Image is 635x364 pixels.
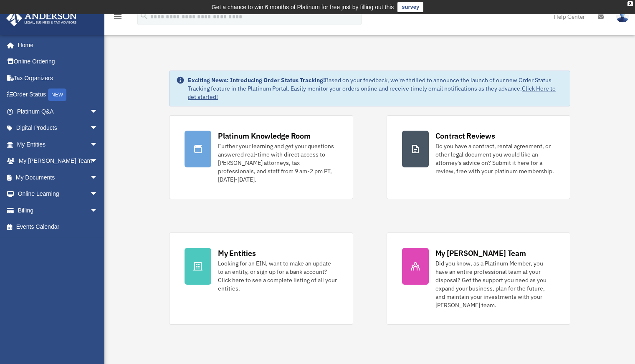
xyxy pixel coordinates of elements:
[387,233,570,325] a: My [PERSON_NAME] Team Did you know, as a Platinum Member, you have an entire professional team at...
[6,136,111,153] a: My Entitiesarrow_drop_down
[6,120,111,136] a: Digital Productsarrow_drop_down
[218,248,256,258] div: My Entities
[6,202,111,219] a: Billingarrow_drop_down
[169,233,353,325] a: My Entities Looking for an EIN, want to make an update to an entity, or sign up for a bank accoun...
[6,103,111,120] a: Platinum Q&Aarrow_drop_down
[435,259,555,309] div: Did you know, as a Platinum Member, you have an entire professional team at your disposal? Get th...
[169,115,353,199] a: Platinum Knowledge Room Further your learning and get your questions answered real-time with dire...
[139,11,149,20] i: search
[616,10,629,23] img: User Pic
[90,153,106,170] span: arrow_drop_down
[387,115,570,199] a: Contract Reviews Do you have a contract, rental agreement, or other legal document you would like...
[6,37,106,53] a: Home
[6,70,111,86] a: Tax Organizers
[188,85,556,101] a: Click Here to get started!
[627,1,633,6] div: close
[218,259,337,293] div: Looking for an EIN, want to make an update to an entity, or sign up for a bank account? Click her...
[90,120,106,137] span: arrow_drop_down
[218,142,337,184] div: Further your learning and get your questions answered real-time with direct access to [PERSON_NAM...
[435,131,495,141] div: Contract Reviews
[113,12,123,22] i: menu
[188,76,563,101] div: Based on your feedback, we're thrilled to announce the launch of our new Order Status Tracking fe...
[6,53,111,70] a: Online Ordering
[6,86,111,104] a: Order StatusNEW
[4,10,79,26] img: Anderson Advisors Platinum Portal
[435,142,555,175] div: Do you have a contract, rental agreement, or other legal document you would like an attorney's ad...
[113,15,123,22] a: menu
[90,202,106,219] span: arrow_drop_down
[435,248,526,258] div: My [PERSON_NAME] Team
[6,186,111,202] a: Online Learningarrow_drop_down
[212,2,394,12] div: Get a chance to win 6 months of Platinum for free just by filling out this
[48,88,66,101] div: NEW
[6,219,111,235] a: Events Calendar
[6,153,111,169] a: My [PERSON_NAME] Teamarrow_drop_down
[218,131,311,141] div: Platinum Knowledge Room
[90,186,106,203] span: arrow_drop_down
[90,136,106,153] span: arrow_drop_down
[6,169,111,186] a: My Documentsarrow_drop_down
[90,169,106,186] span: arrow_drop_down
[188,76,325,84] strong: Exciting News: Introducing Order Status Tracking!
[90,103,106,120] span: arrow_drop_down
[397,2,423,12] a: survey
